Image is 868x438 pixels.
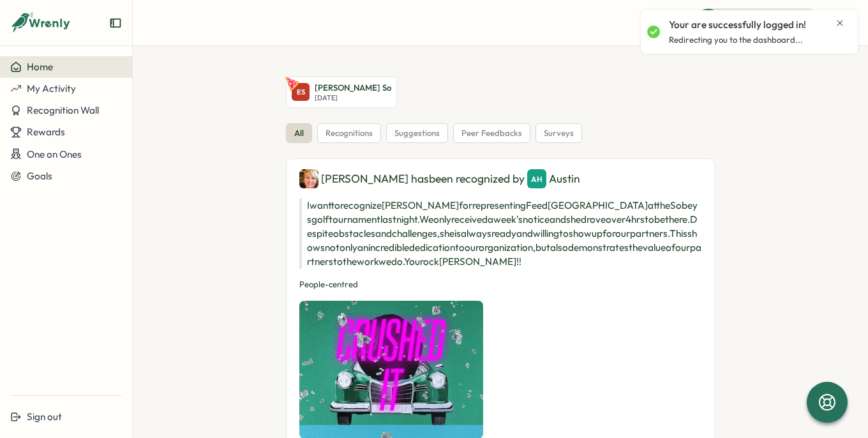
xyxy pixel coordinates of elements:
span: recognitions [325,128,373,139]
span: Sign out [27,411,62,423]
span: surveys [544,128,574,139]
span: suggestions [394,128,440,139]
span: all [294,128,304,139]
span: Goals [27,170,52,182]
span: Recognition Wall [27,104,99,116]
button: Quick Actions [694,8,821,36]
span: One on Ones [27,148,82,160]
span: Home [27,61,53,73]
span: AH [531,173,542,186]
img: Stephanie Ashton-Smith [299,169,318,188]
span: My Activity [27,82,76,94]
p: I want to recognize [PERSON_NAME] for representing Feed [GEOGRAPHIC_DATA] at the Sobeys golf tour... [299,199,701,269]
p: Your are successfully logged in! [669,18,806,32]
p: People-centred [299,279,701,291]
p: [PERSON_NAME] So [315,82,391,94]
p: Redirecting you to the dashboard... [669,34,803,46]
button: Close notification [835,18,845,28]
button: Expand sidebar [109,17,122,29]
span: peer feedbacks [461,128,522,139]
span: Rewards [27,126,65,138]
div: [PERSON_NAME] has been recognized by [299,169,701,188]
span: ES [297,87,305,98]
a: ES[PERSON_NAME] So[DATE] [286,77,397,108]
div: Austin [527,169,580,188]
p: [DATE] [315,94,391,102]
